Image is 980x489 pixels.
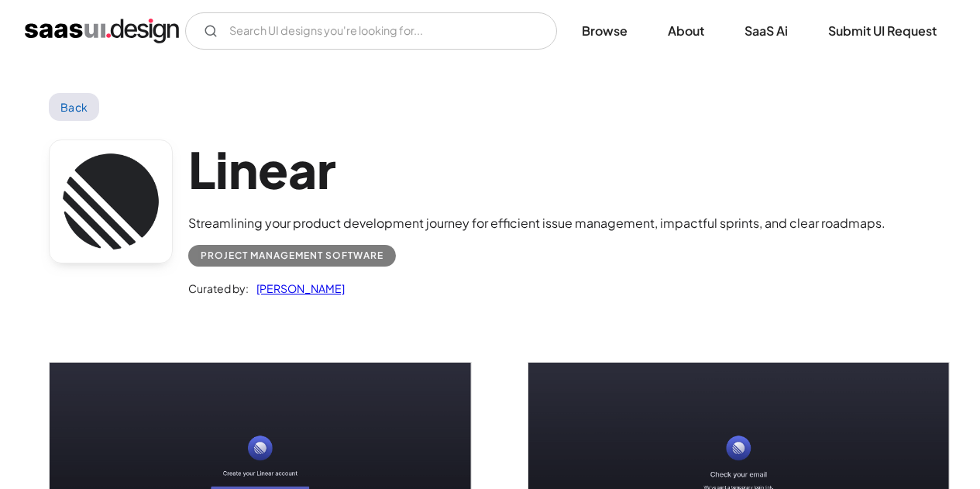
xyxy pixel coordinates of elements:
[810,14,955,48] a: Submit UI Request
[726,14,806,48] a: SaaS Ai
[188,279,249,298] div: Curated by:
[188,139,885,199] h1: Linear
[49,93,99,121] a: Back
[649,14,723,48] a: About
[185,12,557,50] form: Email Form
[249,279,345,298] a: [PERSON_NAME]
[201,246,383,265] div: Project Management Software
[563,14,646,48] a: Browse
[185,12,557,50] input: Search UI designs you're looking for...
[188,214,885,232] div: Streamlining your product development journey for efficient issue management, impactful sprints, ...
[25,19,179,43] a: home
